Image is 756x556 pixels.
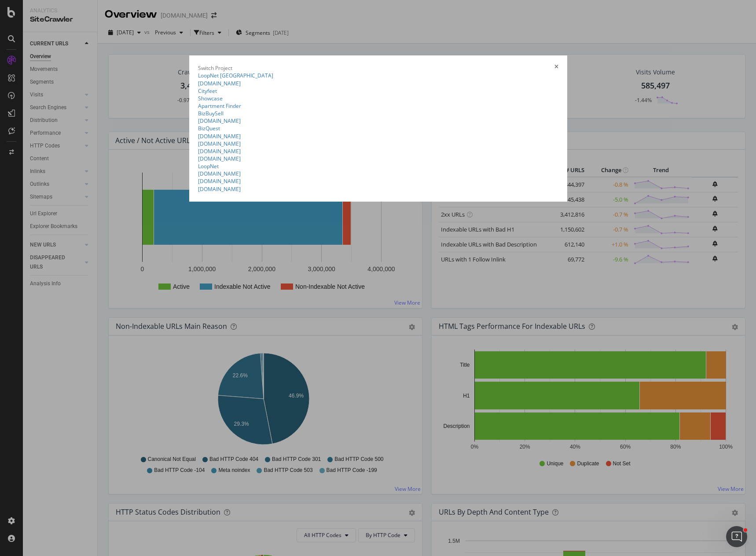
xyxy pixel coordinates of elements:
summary: [DOMAIN_NAME] [198,170,558,177]
a: [DOMAIN_NAME] [198,80,241,87]
summary: Apartment Finder [198,102,558,110]
a: Showcase [198,95,223,102]
a: Apartment Finder [198,102,241,110]
summary: LoopNet [198,162,558,170]
a: [DOMAIN_NAME] [198,133,241,140]
a: BizBuySell [198,110,224,117]
a: LoopNet [198,162,219,170]
a: Cityfeet [198,87,217,95]
a: BizQuest [198,125,220,132]
a: [DOMAIN_NAME] [198,170,241,177]
a: [DOMAIN_NAME] [198,177,241,185]
div: modal [189,55,567,201]
a: [DOMAIN_NAME] [198,185,241,193]
iframe: Intercom live chat [726,526,747,547]
a: LoopNet [GEOGRAPHIC_DATA] [198,72,273,79]
a: [DOMAIN_NAME] [198,140,241,147]
a: [DOMAIN_NAME] [198,117,241,125]
div: Switch Project [198,64,232,72]
div: times [554,64,558,72]
a: [DOMAIN_NAME] [198,147,241,155]
summary: [DOMAIN_NAME] [198,140,558,147]
a: [DOMAIN_NAME] [198,155,241,162]
summary: [DOMAIN_NAME] [198,117,558,125]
